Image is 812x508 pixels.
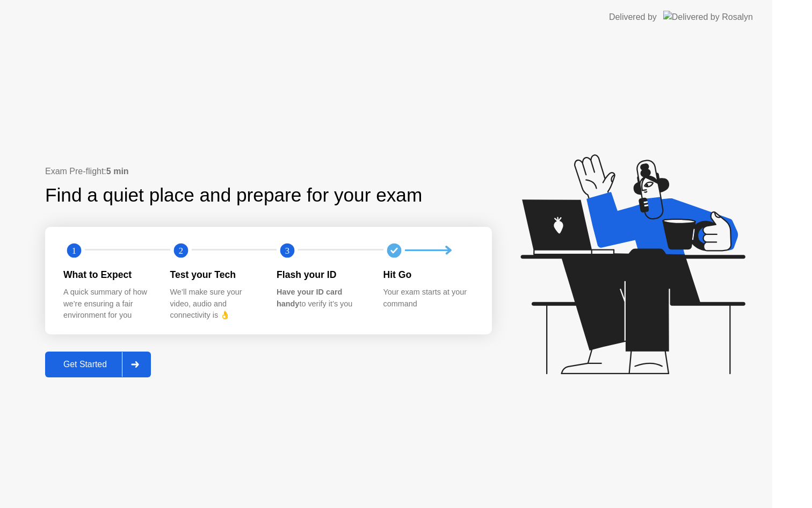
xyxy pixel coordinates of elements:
div: A quick summary of how we’re ensuring a fair environment for you [63,287,153,321]
div: We’ll make sure your video, audio and connectivity is 👌 [170,287,260,321]
b: 5 min [106,167,129,176]
text: 1 [72,245,76,255]
div: Delivered by [609,11,657,24]
div: What to Expect [63,268,153,282]
text: 2 [178,245,183,255]
div: Your exam starts at your command [383,287,473,310]
b: Have your ID card handy [277,288,342,308]
div: Get Started [48,360,122,369]
div: Hit Go [383,268,473,282]
button: Get Started [45,352,151,377]
div: to verify it’s you [277,287,366,310]
text: 3 [285,245,289,255]
div: Test your Tech [170,268,260,282]
div: Find a quiet place and prepare for your exam [45,181,424,210]
div: Exam Pre-flight: [45,165,492,178]
img: Delivered by Rosalyn [663,11,753,23]
div: Flash your ID [277,268,366,282]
